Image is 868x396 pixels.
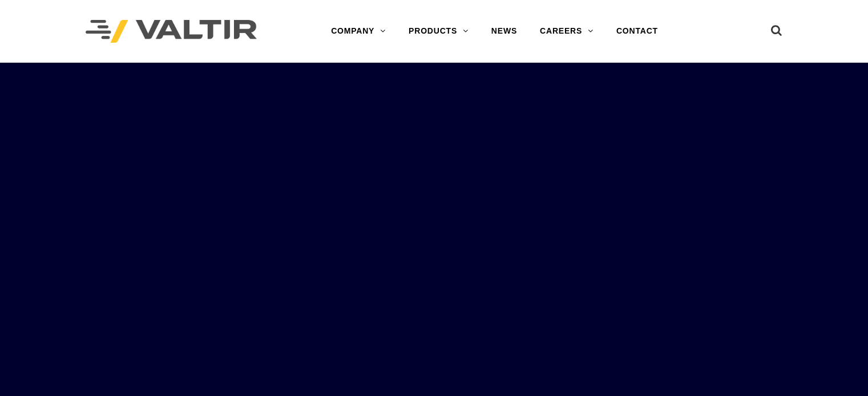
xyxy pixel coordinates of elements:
[397,20,480,43] a: PRODUCTS
[480,20,528,43] a: NEWS
[86,20,257,43] img: Valtir
[605,20,669,43] a: CONTACT
[320,20,397,43] a: COMPANY
[528,20,605,43] a: CAREERS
